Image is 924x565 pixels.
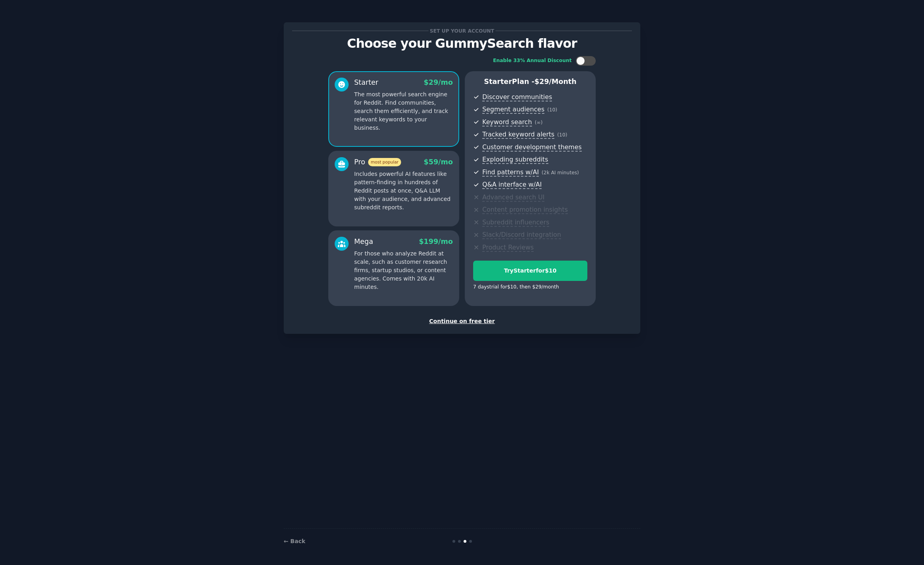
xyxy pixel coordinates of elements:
[482,131,554,139] span: Tracked keyword alerts
[473,77,587,87] p: Starter Plan -
[482,193,544,202] span: Advanced search UI
[482,105,544,114] span: Segment audiences
[482,93,552,101] span: Discover communities
[368,158,402,166] span: most popular
[547,107,557,113] span: ( 10 )
[424,78,453,86] span: $ 29 /mo
[482,156,548,164] span: Exploding subreddits
[473,261,587,281] button: TryStarterfor$10
[354,78,378,88] div: Starter
[354,237,373,247] div: Mega
[354,170,453,212] p: Includes powerful AI features like pattern-finding in hundreds of Reddit posts at once, Q&A LLM w...
[292,317,632,325] div: Continue on free tier
[354,157,401,167] div: Pro
[482,244,534,252] span: Product Reviews
[292,37,632,51] p: Choose your GummySearch flavor
[473,284,559,291] div: 7 days trial for $10 , then $ 29 /month
[284,538,305,544] a: ← Back
[429,27,496,35] span: Set up your account
[424,158,453,166] span: $ 59 /mo
[482,181,542,189] span: Q&A interface w/AI
[482,231,561,239] span: Slack/Discord integration
[419,238,453,245] span: $ 199 /mo
[557,132,567,138] span: ( 10 )
[482,206,568,214] span: Content promotion insights
[474,267,587,275] div: Try Starter for $10
[354,249,453,291] p: For those who analyze Reddit at scale, such as customer research firms, startup studios, or conte...
[493,57,572,64] div: Enable 33% Annual Discount
[482,218,549,227] span: Subreddit influencers
[482,118,532,127] span: Keyword search
[482,143,582,152] span: Customer development themes
[354,90,453,132] p: The most powerful search engine for Reddit. Find communities, search them efficiently, and track ...
[482,168,539,177] span: Find patterns w/AI
[534,78,577,86] span: $ 29 /month
[535,120,543,125] span: ( ∞ )
[542,170,579,175] span: ( 2k AI minutes )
